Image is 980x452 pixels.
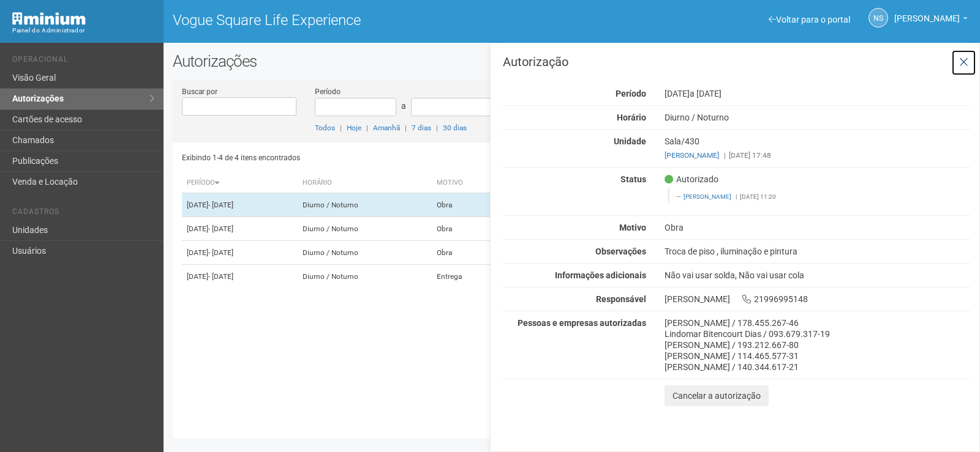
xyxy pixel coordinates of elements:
span: - [DATE] [208,248,233,257]
div: Não vai usar solda, Não vai usar cola [655,270,979,281]
strong: Observações [595,246,646,256]
a: Todos [315,124,335,132]
span: | [366,124,368,132]
span: - [DATE] [208,272,233,281]
th: Motivo [432,173,506,193]
td: Entrega [432,265,506,289]
div: Exibindo 1-4 de 4 itens encontrados [182,149,568,167]
footer: [DATE] 11:20 [676,193,963,201]
td: Obra [432,193,506,217]
td: Diurno / Noturno [298,241,432,265]
span: a [DATE] [690,89,722,98]
div: [DATE] 17:48 [665,150,970,161]
a: Voltar para o portal [769,15,850,24]
a: [PERSON_NAME] [894,15,968,25]
span: - [DATE] [208,201,233,209]
a: [PERSON_NAME] [665,151,719,160]
li: Cadastros [12,207,154,220]
td: [DATE] [182,193,298,217]
td: Obra [432,217,506,241]
div: Sala/430 [655,136,979,161]
strong: Status [620,174,646,184]
td: Diurno / Noturno [298,265,432,289]
span: | [405,124,407,132]
h1: Vogue Square Life Experience [173,12,563,28]
th: Horário [298,173,432,193]
th: Período [182,173,298,193]
strong: Pessoas e empresas autorizadas [518,318,646,328]
a: Hoje [347,124,361,132]
strong: Horário [617,113,646,122]
strong: Informações adicionais [555,270,646,280]
div: [PERSON_NAME] / 114.465.577-31 [665,350,970,361]
strong: Unidade [614,136,646,146]
span: | [724,151,726,160]
span: - [DATE] [208,224,233,233]
div: [PERSON_NAME] / 178.455.267-46 [665,317,970,328]
a: 7 dias [412,124,431,132]
h3: Autorização [503,56,970,68]
a: Amanhã [373,124,400,132]
td: Diurno / Noturno [298,193,432,217]
div: Troca de piso , iluminação e pintura [655,246,979,257]
span: | [436,124,438,132]
label: Período [315,86,341,97]
span: Autorizado [665,174,718,185]
span: Nicolle Silva [894,2,960,23]
span: | [736,193,737,200]
a: NS [869,8,888,28]
span: a [401,101,406,111]
div: Lindomar Bitencourt Dias / 093.679.317-19 [665,328,970,339]
td: [DATE] [182,217,298,241]
div: Painel do Administrador [12,25,154,36]
a: 30 dias [443,124,467,132]
h2: Autorizações [173,52,971,70]
span: | [340,124,342,132]
strong: Período [616,89,646,98]
div: [PERSON_NAME] / 193.212.667-80 [665,339,970,350]
div: Diurno / Noturno [655,112,979,123]
td: Diurno / Noturno [298,217,432,241]
div: [DATE] [655,88,979,99]
img: Minium [12,12,86,25]
strong: Responsável [596,294,646,304]
label: Buscar por [182,86,217,97]
div: Obra [655,222,979,233]
td: Obra [432,241,506,265]
td: [DATE] [182,265,298,289]
div: [PERSON_NAME] 21996995148 [655,294,979,305]
button: Cancelar a autorização [665,385,769,406]
td: [DATE] [182,241,298,265]
li: Operacional [12,55,154,68]
div: [PERSON_NAME] / 140.344.617-21 [665,361,970,372]
a: [PERSON_NAME] [684,193,731,200]
strong: Motivo [619,223,646,232]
